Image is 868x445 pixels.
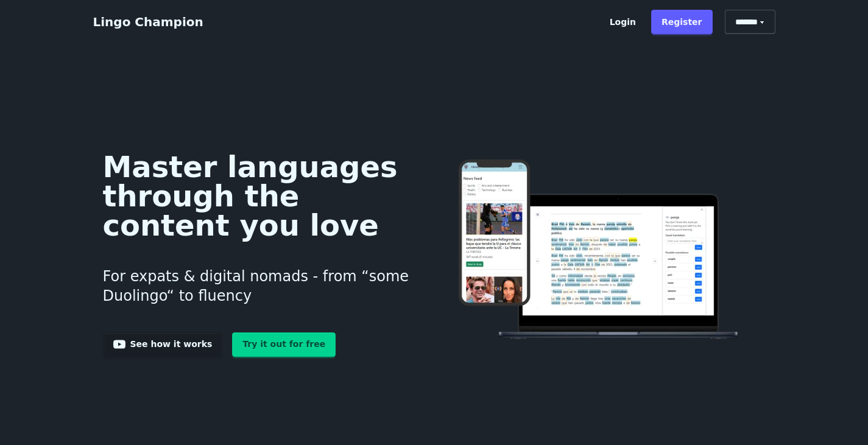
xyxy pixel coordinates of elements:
a: Try it out for free [232,332,336,357]
a: See how it works [103,332,223,357]
h3: For expats & digital nomads - from “some Duolingo“ to fluency [103,252,415,320]
img: Learn languages online [434,159,765,342]
a: Register [651,10,713,34]
h1: Master languages through the content you love [103,152,415,240]
a: Lingo Champion [93,15,203,29]
a: Login [599,10,646,34]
